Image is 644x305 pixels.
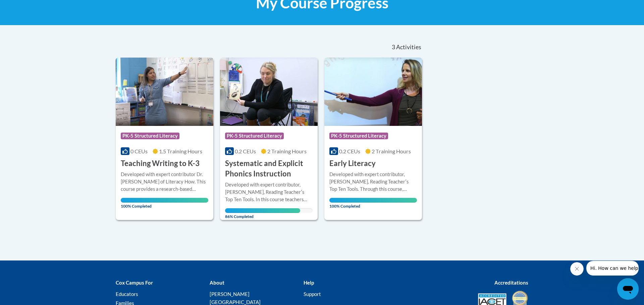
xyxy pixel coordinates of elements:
[339,148,360,154] span: 0.2 CEUs
[225,133,284,139] span: PK-5 Structured Literacy
[4,5,54,10] span: Hi. How can we help?
[225,208,300,219] span: 86% Completed
[324,58,422,126] img: Course Logo
[329,198,417,209] span: 100% Completed
[225,208,300,213] div: Your progress
[220,58,318,126] img: Course Logo
[159,148,202,154] span: 1.5 Training Hours
[116,291,138,297] a: Educators
[267,148,307,154] span: 2 Training Hours
[121,171,208,193] div: Developed with expert contributor Dr. [PERSON_NAME] of Literacy How. This course provides a resea...
[121,198,208,209] span: 100% Completed
[210,280,224,286] b: About
[392,44,395,51] span: 3
[220,58,318,220] a: Course LogoPK-5 Structured Literacy0.2 CEUs2 Training Hours Systematic and Explicit Phonics Instr...
[210,291,261,305] a: [PERSON_NAME][GEOGRAPHIC_DATA]
[116,58,213,126] img: Course Logo
[225,158,313,179] h3: Systematic and Explicit Phonics Instruction
[225,181,313,203] div: Developed with expert contributor, [PERSON_NAME], Reading Teacherʹs Top Ten Tools. In this course...
[329,133,388,139] span: PK-5 Structured Literacy
[116,58,213,220] a: Course LogoPK-5 Structured Literacy0 CEUs1.5 Training Hours Teaching Writing to K-3Developed with...
[329,171,417,193] div: Developed with expert contributor, [PERSON_NAME], Reading Teacherʹs Top Ten Tools. Through this c...
[324,58,422,220] a: Course LogoPK-5 Structured Literacy0.2 CEUs2 Training Hours Early LiteracyDeveloped with expert c...
[304,291,321,297] a: Support
[130,148,148,154] span: 0 CEUs
[586,261,639,276] iframe: Message from company
[121,133,179,139] span: PK-5 Structured Literacy
[372,148,411,154] span: 2 Training Hours
[329,158,376,169] h3: Early Literacy
[329,198,417,203] div: Your progress
[121,158,200,169] h3: Teaching Writing to K-3
[396,44,421,51] span: Activities
[494,280,528,286] b: Accreditations
[235,148,256,154] span: 0.2 CEUs
[570,262,584,276] iframe: Close message
[617,278,639,300] iframe: Button to launch messaging window
[121,198,208,203] div: Your progress
[116,280,153,286] b: Cox Campus For
[304,280,314,286] b: Help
